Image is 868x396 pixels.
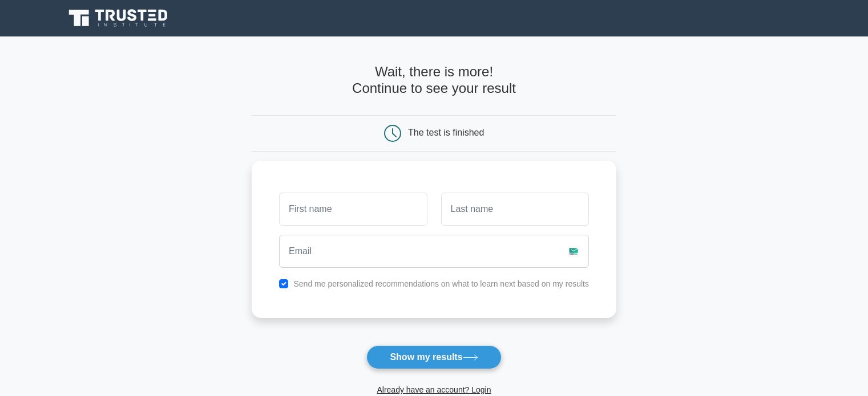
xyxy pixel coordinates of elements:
input: Email [279,235,589,268]
a: Already have an account? Login [377,385,491,394]
input: Last name [441,193,589,226]
button: Show my results [366,345,501,369]
label: Send me personalized recommendations on what to learn next based on my results [293,279,589,288]
div: The test is finished [408,128,484,137]
h4: Wait, there is more! Continue to see your result [252,64,616,97]
input: First name [279,193,427,226]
